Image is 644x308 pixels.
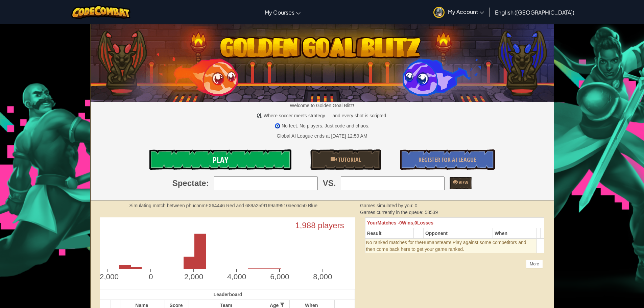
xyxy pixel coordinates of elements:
[415,203,418,208] span: 0
[97,273,119,281] text: -2,000
[91,112,554,119] p: ⚽ Where soccer meets strategy — and every shot is scripted.
[365,239,537,253] td: Humans
[360,210,425,215] span: Games currently in the queue:
[378,220,400,226] span: Matches -
[310,149,381,170] a: Tutorial
[91,21,554,102] img: Golden Goal
[423,228,493,239] th: Opponent
[493,228,537,239] th: When
[265,9,294,16] span: My Courses
[184,273,203,281] text: 2,000
[367,220,378,226] span: Your
[270,273,289,281] text: 6,000
[365,218,544,228] th: 0 0
[295,221,344,230] text: 1,988 players
[526,260,543,268] div: More
[365,228,413,239] th: Result
[417,220,433,226] span: Losses
[492,3,578,21] a: English ([GEOGRAPHIC_DATA])
[495,9,574,16] span: English ([GEOGRAPHIC_DATA])
[448,8,484,15] span: My Account
[213,155,228,165] span: Play
[360,203,415,208] span: Games simulated by you:
[91,122,554,129] p: 🧿 No feet. No players. Just code and chaos.
[206,177,209,189] span: :
[172,177,206,189] span: Spectate
[214,292,242,297] span: Leaderboard
[261,3,304,21] a: My Courses
[277,133,367,139] div: Global AI League ends at [DATE] 12:59 AM
[400,149,495,170] a: Register for AI League
[227,273,246,281] text: 4,000
[323,177,336,189] span: VS.
[425,210,438,215] span: 58539
[313,273,332,281] text: 8,000
[337,156,361,164] span: Tutorial
[433,7,445,18] img: avatar
[419,156,476,164] span: Register for AI League
[402,220,414,226] span: Wins,
[458,179,468,186] span: View
[129,203,318,208] strong: Simulating match between phucnnmFX64446 Red and 689a25f9169a39510aec6c50 Blue
[148,273,153,281] text: 0
[366,240,422,245] span: No ranked matches for the
[366,240,526,252] span: team! Play against some competitors and then come back here to get your game ranked.
[71,5,130,19] img: CodeCombat logo
[430,1,487,23] a: My Account
[91,102,554,109] p: Welcome to Golden Goal Blitz!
